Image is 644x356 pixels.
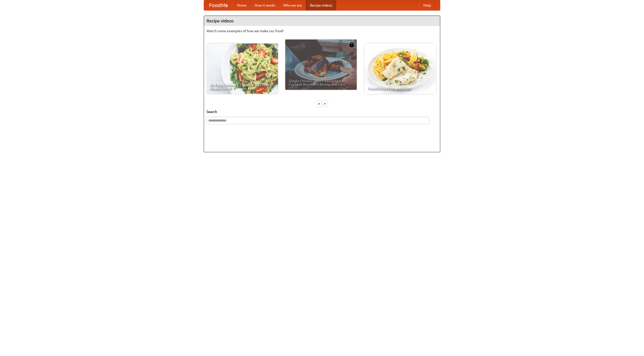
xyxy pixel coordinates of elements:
[207,109,437,114] h5: Search
[204,0,233,10] a: FoodMe
[323,100,327,107] div: »
[233,0,251,10] a: Home
[210,83,274,90] span: An Easy, Summery Tomato Pasta That's Ready for Fall
[317,100,321,107] div: «
[306,0,336,10] a: Recipe videos
[368,87,432,90] span: French Fries Fish and Chips
[251,0,279,10] a: How it works
[419,0,435,10] a: Help
[349,42,354,47] img: 483408.png
[279,0,306,10] a: Who we are
[204,16,440,26] h4: Recipe videos
[207,44,278,94] a: An Easy, Summery Tomato Pasta That's Ready for Fall
[207,28,437,33] p: Watch some examples of how we make our food!
[364,44,436,94] a: French Fries Fish and Chips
